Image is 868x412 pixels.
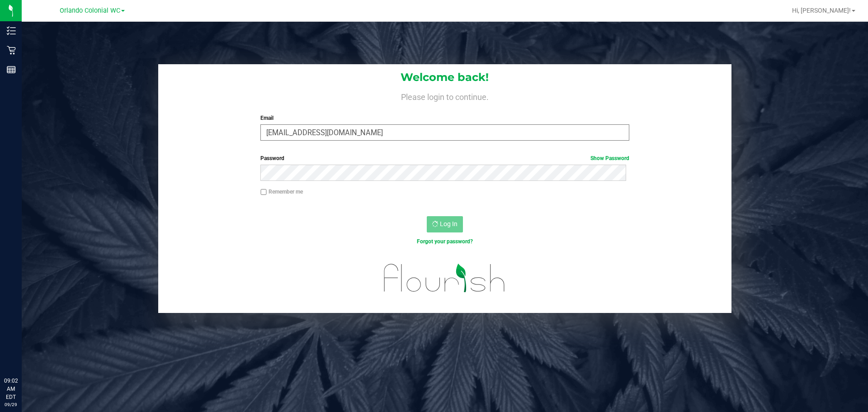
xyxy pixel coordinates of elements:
[260,188,303,196] label: Remember me
[7,26,16,35] inline-svg: Inventory
[440,220,458,227] span: Log In
[260,155,284,161] span: Password
[7,65,16,74] inline-svg: Reports
[158,90,731,101] h4: Please login to continue.
[260,114,629,122] label: Email
[7,46,16,55] inline-svg: Retail
[417,238,473,245] a: Forgot your password?
[427,216,463,232] button: Log In
[4,377,18,401] p: 09:02 AM EDT
[4,401,18,408] p: 09/29
[373,255,516,301] img: flourish_logo.svg
[792,7,851,14] span: Hi, [PERSON_NAME]!
[260,189,267,195] input: Remember me
[60,7,120,14] span: Orlando Colonial WC
[590,155,629,161] a: Show Password
[158,71,731,83] h1: Welcome back!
